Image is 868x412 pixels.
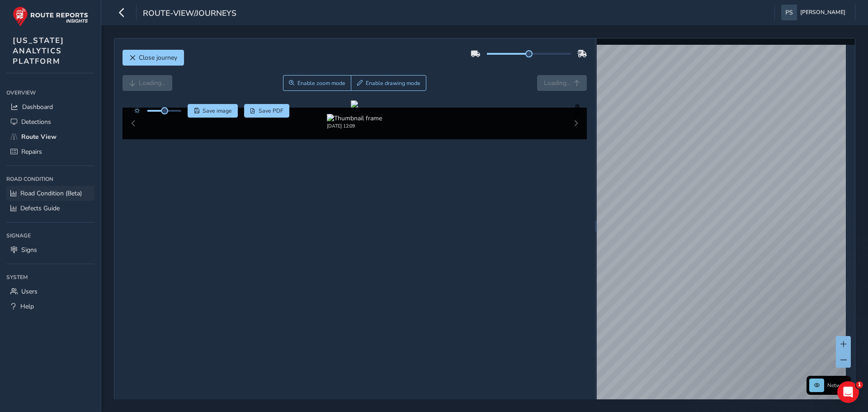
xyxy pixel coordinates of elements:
button: Save [188,104,238,118]
div: Road Condition [6,172,94,186]
span: Help [20,302,34,311]
div: Signage [6,229,94,242]
span: Dashboard [22,103,53,111]
img: diamond-layout [781,5,797,20]
span: Repairs [21,147,42,156]
span: Defects Guide [20,204,60,213]
button: Draw [351,75,426,91]
iframe: Intercom live chat [837,381,859,403]
span: Close journey [139,53,177,62]
a: Repairs [6,144,94,159]
a: Road Condition (Beta) [6,186,94,201]
button: [PERSON_NAME] [781,5,849,20]
span: Users [21,287,38,296]
img: Thumbnail frame [327,114,382,123]
span: Detections [21,118,51,126]
span: Save PDF [259,107,283,114]
button: Close journey [123,50,184,66]
a: Detections [6,114,94,129]
span: Network [827,382,848,389]
span: Save image [203,107,232,114]
img: rr logo [13,6,88,27]
span: Enable drawing mode [366,80,420,87]
button: PDF [244,104,290,118]
span: Route View [21,133,57,141]
span: route-view/journeys [143,8,236,20]
a: Users [6,284,94,299]
span: Signs [21,246,37,254]
span: Enable zoom mode [297,80,345,87]
a: Signs [6,242,94,257]
a: Defects Guide [6,201,94,216]
span: Road Condition (Beta) [20,189,82,198]
a: Route View [6,129,94,144]
span: [PERSON_NAME] [800,5,845,20]
div: System [6,270,94,284]
div: [DATE] 12:09 [327,123,382,129]
a: Dashboard [6,99,94,114]
button: Zoom [283,75,351,91]
span: [US_STATE] ANALYTICS PLATFORM [13,35,64,66]
span: 1 [856,381,863,388]
div: Overview [6,86,94,99]
a: Help [6,299,94,314]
